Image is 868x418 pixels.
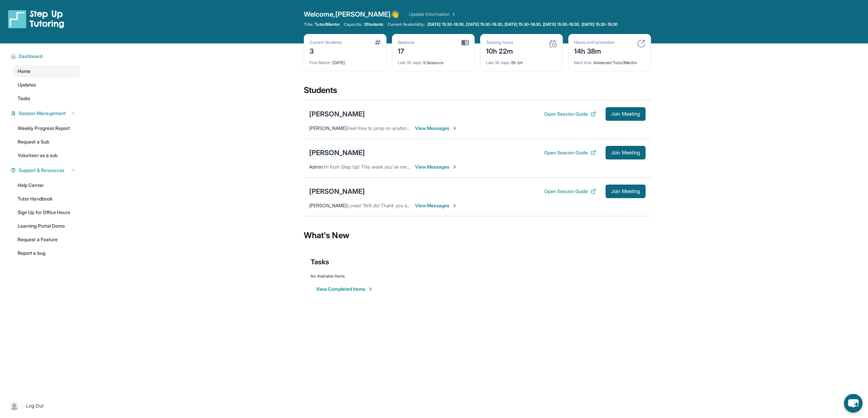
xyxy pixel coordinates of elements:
[310,56,381,65] div: [DATE]
[324,164,556,170] span: Hi from Step Up! This week you’ve met for 0 minutes and this month you’ve met for 3 hours. Happy ...
[375,40,381,45] img: card
[7,398,80,413] a: |Log Out
[309,187,365,196] div: [PERSON_NAME]
[310,45,342,56] div: 3
[348,203,497,208] span: Loved “Will do! Thank you so much for understanding! Im sorry again”
[544,149,596,156] button: Open Session Guide
[398,60,422,65] span: Last 30 days :
[14,179,80,191] a: Help Center
[311,273,644,279] div: No Available Items
[637,40,645,48] img: card
[606,107,646,121] button: Join Meeting
[14,65,80,77] a: Home
[611,112,640,116] span: Join Meeting
[14,220,80,232] a: Learning Portal Demo
[486,40,513,45] div: Tutoring hours
[344,22,362,27] span: Capacity:
[310,40,342,45] div: Current Students
[611,189,640,193] span: Join Meeting
[452,164,457,170] img: Chevron-Right
[304,9,399,19] span: Welcome, [PERSON_NAME] 👋
[611,151,640,155] span: Join Meeting
[415,125,457,132] span: View Messages
[309,109,365,119] div: [PERSON_NAME]
[18,95,30,102] span: Tasks
[304,22,313,27] span: Title:
[304,85,651,100] div: Students
[14,136,80,148] a: Request a Sub
[309,148,365,157] div: [PERSON_NAME]
[388,22,425,27] span: Current Availability:
[18,81,36,88] span: Updates
[14,122,80,134] a: Weekly Progress Report
[452,126,457,131] img: Chevron-Right
[309,203,348,208] span: [PERSON_NAME] :
[398,40,415,45] div: Sessions
[19,167,64,174] span: Support & Resources
[606,146,646,159] button: Join Meeting
[348,125,454,131] span: Feel free to jump on anytime to begin the session
[452,203,457,208] img: Chevron-Right
[16,110,76,117] button: Session Management
[574,45,615,56] div: 14h 38m
[315,22,340,27] span: Tutor/Mentor
[16,53,76,60] button: Dashboard
[398,45,415,56] div: 17
[26,402,44,409] span: Log Out
[8,9,64,28] img: logo
[415,164,457,170] span: View Messages
[426,22,619,27] a: [DATE] 15:30-18:30, [DATE] 15:30-18:30, [DATE] 15:30-18:30, [DATE] 15:30-18:30, [DATE] 15:30-18:30
[544,188,596,195] button: Open Session Guide
[428,22,618,27] span: [DATE] 15:30-18:30, [DATE] 15:30-18:30, [DATE] 15:30-18:30, [DATE] 15:30-18:30, [DATE] 15:30-18:30
[486,45,513,56] div: 10h 22m
[574,56,645,65] div: Advanced Tutor/Mentor
[14,92,80,104] a: Tasks
[364,22,383,27] span: 3 Students
[14,193,80,205] a: Tutor Handbook
[19,53,43,60] span: Dashboard
[310,60,331,65] span: First Match :
[844,394,863,413] button: chat-button
[14,233,80,246] a: Request a Feature
[486,60,510,65] span: Last 30 days :
[9,401,19,411] img: user-img
[14,149,80,161] a: Volunteer as a sub
[309,164,324,170] span: Admin :
[16,167,76,174] button: Support & Resources
[18,68,31,75] span: Home
[415,202,457,209] span: View Messages
[316,286,373,292] button: View Completed Items
[574,40,615,45] div: Hours until promotion
[461,40,469,46] img: card
[450,11,456,18] img: Chevron Right
[606,185,646,198] button: Join Meeting
[398,56,469,65] div: 9 Sessions
[486,56,557,65] div: 6h 2m
[409,11,456,18] a: Update Information
[14,247,80,259] a: Report a bug
[22,402,23,410] span: |
[14,206,80,218] a: Sign Up for Office Hours
[19,110,66,117] span: Session Management
[14,79,80,91] a: Updates
[311,257,329,267] span: Tasks
[549,40,557,48] img: card
[309,125,348,131] span: [PERSON_NAME] :
[304,221,651,250] div: What's New
[574,60,592,65] span: Next title :
[544,111,596,117] button: Open Session Guide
